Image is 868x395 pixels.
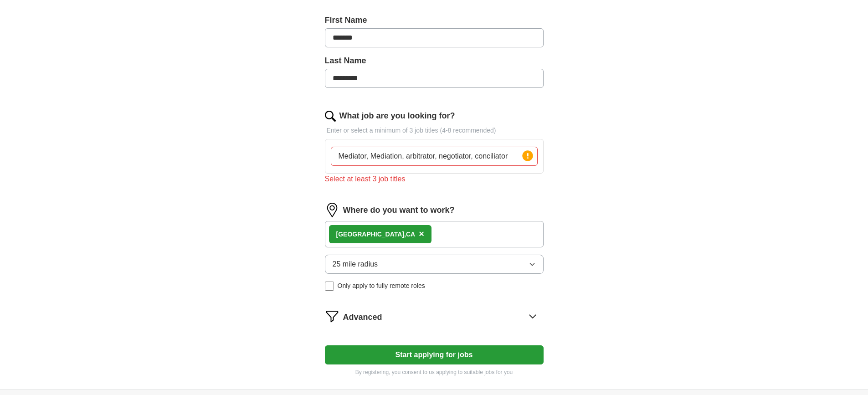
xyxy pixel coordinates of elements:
span: × [419,229,424,239]
button: × [419,227,424,241]
span: Only apply to fully remote roles [338,281,425,291]
p: By registering, you consent to us applying to suitable jobs for you [325,368,544,376]
span: 25 mile radius [333,259,378,270]
input: Type a job title and press enter [331,147,538,166]
img: location.png [325,203,339,217]
label: Last Name [325,55,544,67]
span: Advanced [343,311,382,323]
div: CA [336,230,416,239]
strong: [GEOGRAPHIC_DATA], [336,231,406,238]
button: Start applying for jobs [325,345,544,364]
label: What job are you looking for? [339,110,455,122]
button: 25 mile radius [325,255,544,274]
input: Only apply to fully remote roles [325,282,334,291]
p: Enter or select a minimum of 3 job titles (4-8 recommended) [325,126,544,135]
img: search.png [325,111,336,122]
img: filter [325,309,339,323]
label: First Name [325,14,544,26]
label: Where do you want to work? [343,204,455,216]
div: Select at least 3 job titles [325,174,544,185]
